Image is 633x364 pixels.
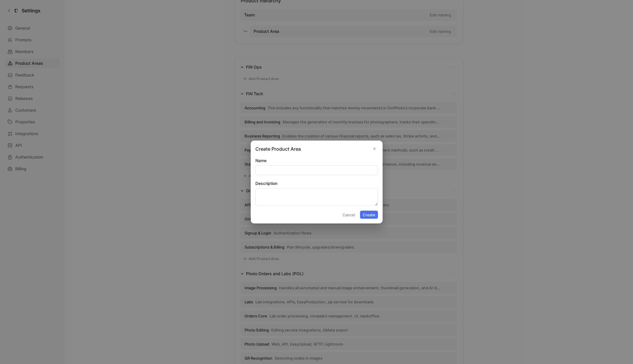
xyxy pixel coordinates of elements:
button: Close [371,145,378,152]
label: Name [255,157,378,164]
h2: Create Product Area [255,145,378,152]
button: Create [360,211,378,219]
button: Cancel [340,211,358,219]
label: Description [255,180,378,187]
